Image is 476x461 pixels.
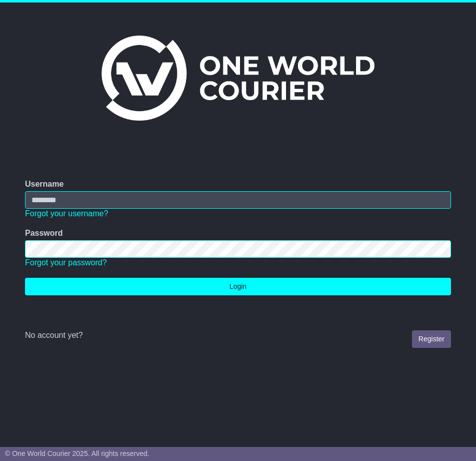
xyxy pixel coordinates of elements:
label: Password [25,228,63,238]
label: Username [25,179,63,189]
a: Forgot your password? [25,258,107,267]
button: Login [25,278,451,295]
div: No account yet? [25,330,451,340]
a: Forgot your username? [25,209,108,218]
span: © One World Courier 2025. All rights reserved. [5,449,149,457]
a: Register [412,330,451,348]
img: One World [101,36,374,121]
